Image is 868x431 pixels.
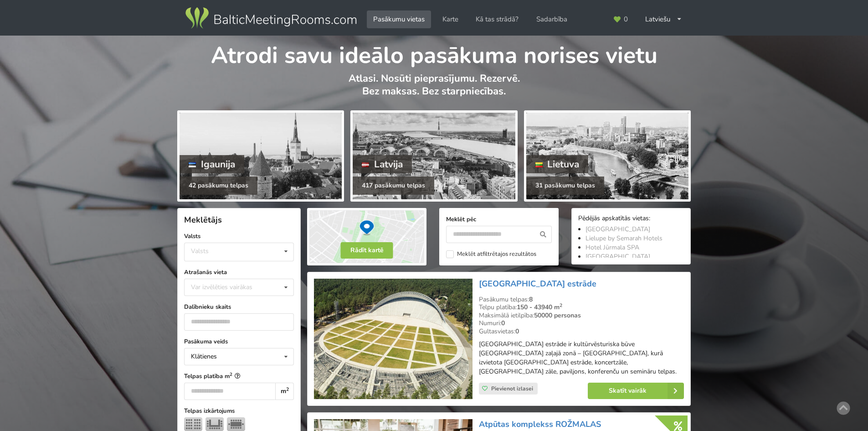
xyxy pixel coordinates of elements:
[184,337,294,346] label: Pasākuma veids
[479,312,684,320] div: Maksimālā ietilpība:
[436,10,465,28] a: Karte
[184,372,294,381] label: Telpas platība m
[184,214,222,225] span: Meklētājs
[586,252,650,261] a: [GEOGRAPHIC_DATA]
[367,10,431,28] a: Pasākumu vietas
[446,215,552,224] label: Meklēt pēc
[184,268,294,277] label: Atrašanās vieta
[529,295,533,304] strong: 8
[286,386,289,393] sup: 2
[191,353,217,360] div: Klātienes
[639,10,688,28] div: Latviešu
[491,385,533,392] span: Pievienot izlasei
[184,5,358,31] img: Baltic Meeting Rooms
[189,282,273,292] div: Var izvēlēties vairākas
[479,327,684,336] div: Gultasvietas:
[227,417,245,431] img: Sapulce
[341,242,393,259] button: Rādīt kartē
[578,215,684,223] div: Pēdējās apskatītās vietas:
[479,278,596,289] a: [GEOGRAPHIC_DATA] estrāde
[526,155,589,173] div: Lietuva
[479,340,684,376] p: [GEOGRAPHIC_DATA] estrāde ir kultūrvēsturiska būve [GEOGRAPHIC_DATA] zaļajā zonā – [GEOGRAPHIC_DA...
[353,155,412,173] div: Latvija
[205,417,224,431] img: U-Veids
[469,10,525,28] a: Kā tas strādā?
[586,243,639,252] a: Hotel Jūrmala SPA
[177,36,691,70] h1: Atrodi savu ideālo pasākuma norises vietu
[353,177,434,195] div: 417 pasākumu telpas
[350,110,517,202] a: Latvija 417 pasākumu telpas
[560,302,562,309] sup: 2
[184,417,202,431] img: Teātris
[184,302,294,312] label: Dalībnieku skaits
[524,110,691,202] a: Lietuva 31 pasākumu telpas
[230,371,232,377] sup: 2
[479,419,601,430] a: Atpūtas komplekss ROŽMALAS
[586,225,650,234] a: [GEOGRAPHIC_DATA]
[184,232,294,241] label: Valsts
[517,303,562,312] strong: 150 - 43940 m
[479,319,684,327] div: Numuri:
[479,303,684,312] div: Telpu platība:
[588,383,684,399] a: Skatīt vairāk
[184,406,294,415] label: Telpas izkārtojums
[530,10,574,28] a: Sadarbība
[586,234,663,243] a: Lielupe by Semarah Hotels
[479,296,684,304] div: Pasākumu telpas:
[501,319,505,327] strong: 0
[307,208,426,265] img: Rādīt kartē
[526,177,604,195] div: 31 pasākumu telpas
[314,279,472,400] img: Koncertzāle | Rīga | Mežaparka Lielā estrāde
[624,16,628,23] span: 0
[515,327,519,336] strong: 0
[275,383,294,400] div: m
[446,250,536,258] label: Meklēt atfiltrētajos rezultātos
[180,177,257,195] div: 42 pasākumu telpas
[177,110,344,202] a: Igaunija 42 pasākumu telpas
[177,72,691,107] p: Atlasi. Nosūti pieprasījumu. Rezervē. Bez maksas. Bez starpniecības.
[534,311,581,320] strong: 50000 personas
[180,155,244,173] div: Igaunija
[191,247,209,255] div: Valsts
